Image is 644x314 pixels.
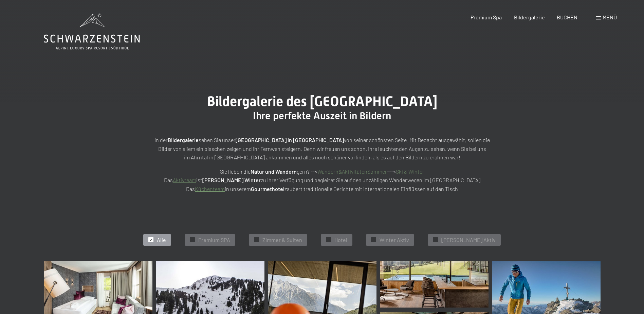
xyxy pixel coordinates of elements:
span: Winter Aktiv [380,236,409,244]
strong: Bildergalerie [168,137,199,143]
span: Premium SPA [198,236,230,244]
a: Ski & Winter [396,168,424,175]
span: Hotel [334,236,347,244]
strong: [PERSON_NAME] Winter [202,177,261,183]
span: Zimmer & Suiten [262,236,302,244]
a: Wandern&AktivitätenSommer [317,168,387,175]
img: Wellnesshotels - Sky Bar - Sky Lounge - Sky Pool - Südtirol [380,261,489,308]
span: [PERSON_NAME] Aktiv [441,236,496,244]
strong: [GEOGRAPHIC_DATA] in [GEOGRAPHIC_DATA] [236,137,344,143]
span: Alle [157,236,166,244]
a: Küchenteam [195,186,225,192]
span: ✓ [372,238,375,242]
span: Ihre perfekte Auszeit in Bildern [253,110,391,122]
span: Menü [603,14,617,20]
span: ✓ [255,238,258,242]
span: Bildergalerie des [GEOGRAPHIC_DATA] [207,93,437,109]
span: ✓ [434,238,437,242]
span: ✓ [150,238,152,242]
p: Sie lieben die gern? --> ---> Das ist zu Ihrer Verfügung und begleitet Sie auf den unzähligen Wan... [152,167,492,193]
a: Bildergalerie [514,14,545,20]
p: In der sehen Sie unser von seiner schönsten Seite. Mit Bedacht ausgewählt, sollen die Bilder von ... [152,136,492,162]
strong: Gourmethotel [251,186,284,192]
span: ✓ [191,238,194,242]
span: ✓ [327,238,330,242]
a: BUCHEN [557,14,577,20]
strong: Natur und Wandern [251,168,297,175]
a: Aktivteam [173,177,196,183]
a: Premium Spa [471,14,502,20]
